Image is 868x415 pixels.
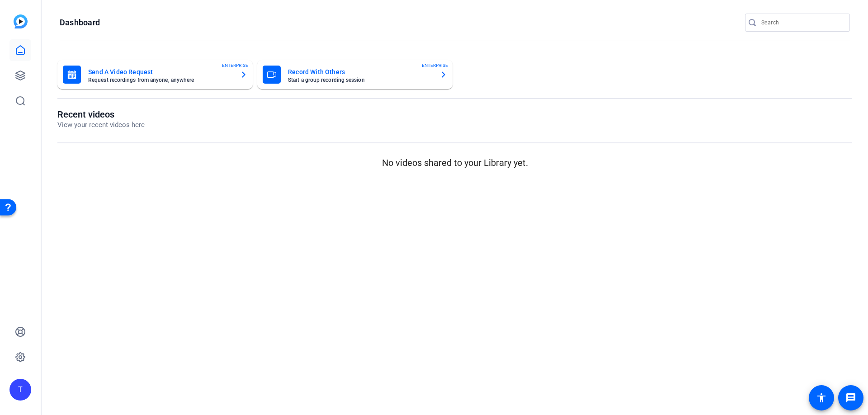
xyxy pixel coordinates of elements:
[14,14,28,28] img: blue-gradient.svg
[57,120,145,130] p: View your recent videos here
[845,392,856,403] mat-icon: message
[288,77,433,83] mat-card-subtitle: Start a group recording session
[57,60,253,89] button: Send A Video RequestRequest recordings from anyone, anywhereENTERPRISE
[222,62,248,69] span: ENTERPRISE
[422,62,448,69] span: ENTERPRISE
[88,77,233,83] mat-card-subtitle: Request recordings from anyone, anywhere
[88,66,233,77] mat-card-title: Send A Video Request
[57,156,852,170] p: No videos shared to your Library yet.
[9,379,31,401] div: T
[257,60,453,89] button: Record With OthersStart a group recording sessionENTERPRISE
[761,17,843,28] input: Search
[288,66,433,77] mat-card-title: Record With Others
[816,392,827,403] mat-icon: accessibility
[60,17,100,28] h1: Dashboard
[57,109,145,120] h1: Recent videos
